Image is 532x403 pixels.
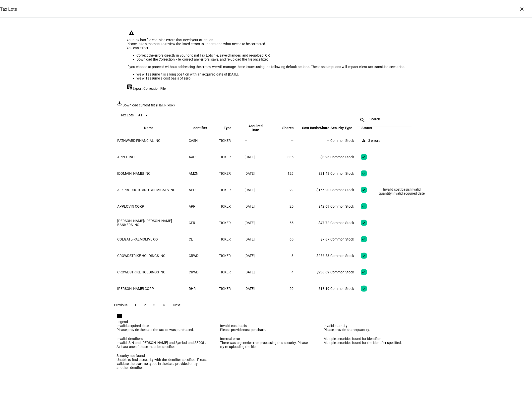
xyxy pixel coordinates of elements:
[220,337,312,341] div: Internal error
[331,171,360,175] div: Common Stock
[292,270,294,274] span: 4
[189,237,218,241] div: CL
[219,188,244,192] div: TICKER
[118,204,188,208] div: APPLOVIN CORP
[362,204,366,208] mat-icon: check
[295,204,330,208] div: $42.69
[362,139,366,143] mat-icon: warning
[127,38,406,42] div: Your tax lots file contains errors that need your attention.
[220,328,312,332] div: Please provide cost per share.
[295,155,330,159] div: $3.26
[129,30,135,36] mat-icon: warning
[295,270,330,274] div: $238.69
[189,155,218,159] div: AAPL
[245,270,255,274] span: [DATE]
[219,270,244,274] div: TICKER
[118,270,188,274] div: CROWDSTRIKE HOLDINGS INC
[137,57,406,61] li: Download the Correction File, correct any errors, save, and re-upload the file once fixed.
[117,337,208,341] div: Invalid identifiers
[219,204,244,208] div: TICKER
[362,287,366,291] mat-icon: check
[137,76,406,80] li: We will assume a cost basis of zero.
[189,171,218,175] div: AMZN
[331,139,360,143] div: Common Stock
[324,328,415,332] div: Please provide share quantity.
[219,155,244,159] div: TICKER
[219,254,244,258] div: TICKER
[324,341,415,345] div: Multiple securities found for the identifier specified.
[189,287,218,291] div: DHR
[220,324,312,328] div: Invalid cost basis
[324,337,415,341] div: Multiple securities found for identifier
[290,237,294,241] span: 65
[118,237,188,241] div: COLGATE-PALMOLIVE CO
[245,124,274,132] span: Acquired Date
[173,303,180,307] span: Next
[331,287,360,291] div: Common Stock
[117,328,208,332] div: Please provide the date the tax lot was purchased.
[368,139,380,143] div: 3 errors
[144,126,161,130] span: Name
[295,254,330,258] div: $256.53
[117,320,415,324] div: Legend
[118,171,188,175] div: [DOMAIN_NAME] INC
[118,155,188,159] div: APPLE INC
[219,139,244,143] div: TICKER
[362,126,380,130] span: Status
[118,219,188,227] div: [PERSON_NAME]/[PERSON_NAME] BANKERS INC
[245,188,255,192] span: [DATE]
[154,303,156,307] span: 3
[121,113,134,117] eth-data-table-title: Tax Lots
[127,46,406,50] div: You can either
[362,237,366,241] mat-icon: check
[291,139,294,143] span: —
[295,287,330,291] div: $18.19
[137,53,406,57] li: Correct the errors directly in your original Tax Lots file, save changes, and re-upload, OR
[377,186,427,196] div: Invalid cost basis Invalid quantity Invalid acquired date
[331,221,360,225] div: Common Stock
[245,237,255,241] span: [DATE]
[150,300,159,310] button: 3
[169,300,185,310] button: Next
[189,204,218,208] div: APP
[295,171,330,175] div: $21.43
[290,287,294,291] span: 20
[292,254,294,258] span: 3
[245,139,247,143] span: —
[117,100,123,106] mat-icon: file_download
[362,171,366,175] mat-icon: check
[127,42,406,46] div: Please take a moment to review the listed errors to understand what needs to be corrected.
[331,155,360,159] div: Common Stock
[133,86,166,90] span: Export Correction File
[245,171,255,175] span: [DATE]
[288,171,294,175] span: 129
[245,221,255,225] span: [DATE]
[189,254,218,258] div: CRWD
[141,300,150,310] button: 2
[362,155,366,159] mat-icon: check
[275,126,294,130] span: Shares
[144,303,146,307] span: 2
[327,139,330,143] span: —
[220,341,312,349] div: There was a generic error processing this security. Please try re-uploading the file.
[117,313,123,319] mat-icon: list_alt
[219,171,244,175] div: TICKER
[331,126,360,130] span: Security Type
[362,221,366,225] mat-icon: check
[331,254,360,258] div: Common Stock
[123,103,175,107] span: Download current file (Hall.R.xlsx)
[189,188,218,192] div: APD
[288,155,294,159] span: 335
[117,354,208,358] div: Security not found
[138,113,142,117] span: All
[118,254,188,258] div: CROWDSTRIKE HOLDINGS INC
[118,188,188,192] div: AIR PRODUCTS AND CHEMICALS INC
[295,188,330,192] div: $156.20
[331,270,360,274] div: Common Stock
[245,204,255,208] span: [DATE]
[331,237,360,241] div: Common Stock
[163,303,165,307] span: 4
[295,126,330,130] span: Cost Basis/Share
[219,237,244,241] div: TICKER
[324,324,415,328] div: Invalid quantity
